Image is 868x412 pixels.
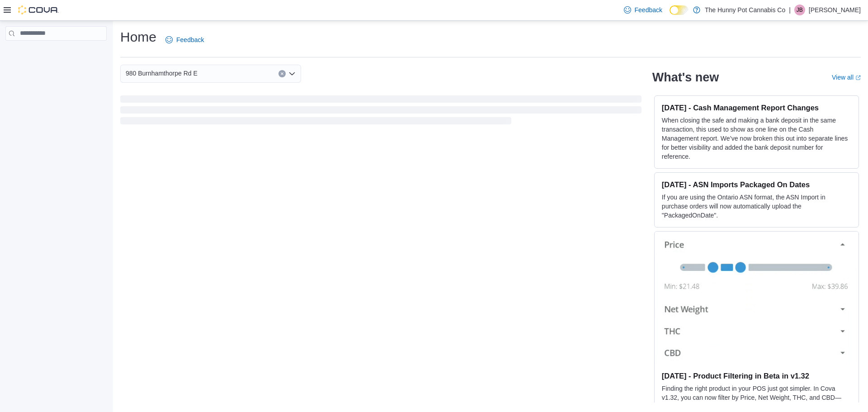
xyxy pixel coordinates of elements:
p: If you are using the Ontario ASN format, the ASN Import in purchase orders will now automatically... [662,193,851,220]
p: | [789,5,791,15]
h2: What's new [652,70,719,85]
nav: Complex example [5,43,107,64]
svg: External link [855,75,861,81]
span: JB [797,5,803,15]
div: Jessie Britton [794,5,805,15]
span: Feedback [635,5,662,14]
a: Feedback [620,1,666,19]
a: Feedback [162,31,208,49]
button: Open list of options [288,70,296,77]
h1: Home [120,28,156,46]
p: The Hunny Pot Cannabis Co [705,5,785,15]
a: View allExternal link [832,74,861,81]
span: Feedback [176,35,204,44]
button: Clear input [278,70,286,77]
img: Cova [18,5,59,14]
span: Loading [120,97,642,126]
h3: [DATE] - Cash Management Report Changes [662,103,851,112]
span: 980 Burnhamthorpe Rd E [126,68,198,79]
p: When closing the safe and making a bank deposit in the same transaction, this used to show as one... [662,116,851,161]
input: Dark Mode [670,5,689,15]
p: [PERSON_NAME] [809,5,861,15]
h3: [DATE] - Product Filtering in Beta in v1.32 [662,371,851,380]
h3: [DATE] - ASN Imports Packaged On Dates [662,180,851,189]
